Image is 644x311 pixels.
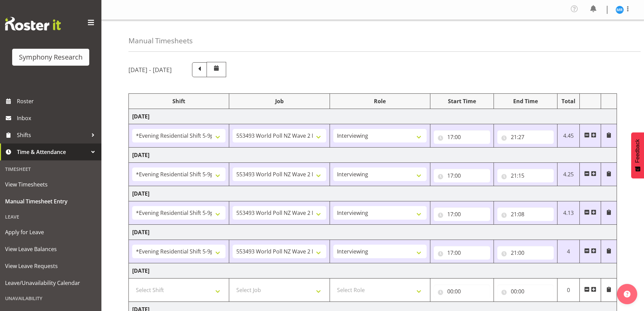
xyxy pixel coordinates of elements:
[561,97,576,105] div: Total
[497,169,554,182] input: Click to select...
[631,132,644,178] button: Feedback - Show survey
[17,96,98,106] span: Roster
[497,285,554,298] input: Click to select...
[557,124,580,148] td: 4.45
[17,113,98,123] span: Inbox
[2,258,100,274] a: View Leave Requests
[19,52,82,62] div: Symphony Research
[434,97,490,105] div: Start Time
[557,163,580,186] td: 4.25
[557,279,580,302] td: 0
[557,240,580,263] td: 4
[2,241,100,258] a: View Leave Balances
[616,6,624,14] img: michael-robinson11856.jpg
[5,261,96,271] span: View Leave Requests
[635,139,641,163] span: Feedback
[5,17,61,30] img: Rosterit website logo
[17,147,88,157] span: Time & Attendance
[129,109,617,124] td: [DATE]
[233,97,326,105] div: Job
[5,278,96,288] span: Leave/Unavailability Calendar
[2,162,100,176] div: Timesheet
[5,244,96,254] span: View Leave Balances
[129,148,617,163] td: [DATE]
[434,246,490,260] input: Click to select...
[2,193,100,210] a: Manual Timesheet Entry
[2,291,100,305] div: Unavailability
[129,263,617,279] td: [DATE]
[624,291,630,297] img: help-xxl-2.png
[497,246,554,260] input: Click to select...
[497,97,554,105] div: End Time
[434,130,490,144] input: Click to select...
[434,285,490,298] input: Click to select...
[557,201,580,225] td: 4.13
[129,186,617,201] td: [DATE]
[128,37,193,45] h4: Manual Timesheets
[5,179,96,190] span: View Timesheets
[2,176,100,193] a: View Timesheets
[2,210,100,224] div: Leave
[128,66,172,73] h5: [DATE] - [DATE]
[434,207,490,221] input: Click to select...
[2,224,100,241] a: Apply for Leave
[129,225,617,240] td: [DATE]
[497,207,554,221] input: Click to select...
[132,97,225,105] div: Shift
[2,274,100,291] a: Leave/Unavailability Calendar
[5,196,96,206] span: Manual Timesheet Entry
[17,130,88,140] span: Shifts
[5,227,96,237] span: Apply for Leave
[333,97,427,105] div: Role
[434,169,490,182] input: Click to select...
[497,130,554,144] input: Click to select...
